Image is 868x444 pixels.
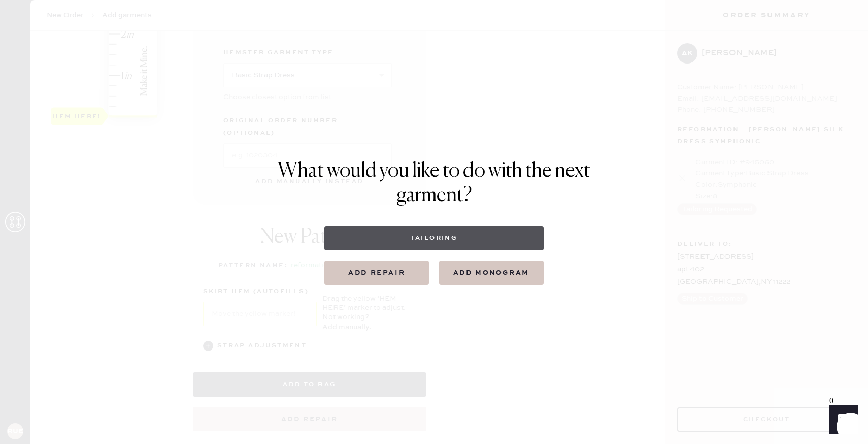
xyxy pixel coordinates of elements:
button: Add repair [324,261,429,285]
button: add monogram [439,261,544,285]
iframe: Front Chat [820,398,863,442]
h1: What would you like to do with the next garment? [278,159,590,208]
button: Tailoring [324,226,543,250]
